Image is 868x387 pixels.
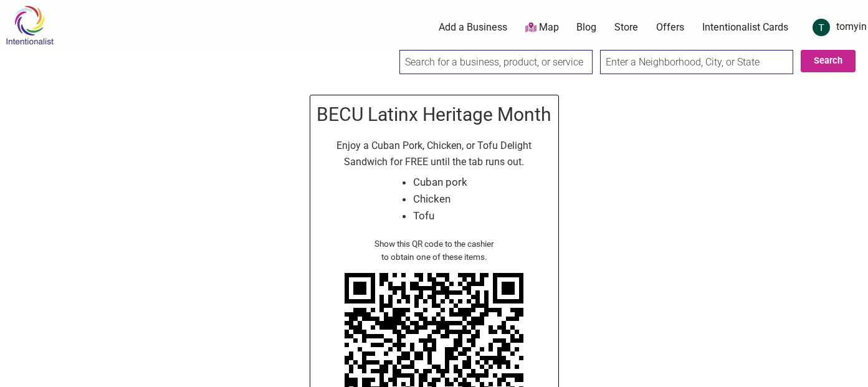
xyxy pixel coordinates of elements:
[525,21,559,35] a: Map
[317,237,552,263] div: Show this QR code to the cashier to obtain one of these items.
[614,21,638,34] a: Store
[656,21,684,34] a: Offers
[413,208,467,224] li: Tofu
[317,138,552,170] p: Enjoy a Cuban Pork, Chicken, or Tofu Delight Sandwich for FREE until the tab runs out.
[317,102,552,128] h2: BECU Latinx Heritage Month
[801,50,856,72] button: Search
[399,50,593,74] input: Search for a business, product, or service
[806,16,867,39] a: tomyin
[702,21,788,34] a: Intentionalist Cards
[576,21,596,34] a: Blog
[600,50,793,74] input: Enter a Neighborhood, City, or State
[439,21,507,34] a: Add a Business
[413,174,467,191] li: Cuban pork
[413,191,467,208] li: Chicken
